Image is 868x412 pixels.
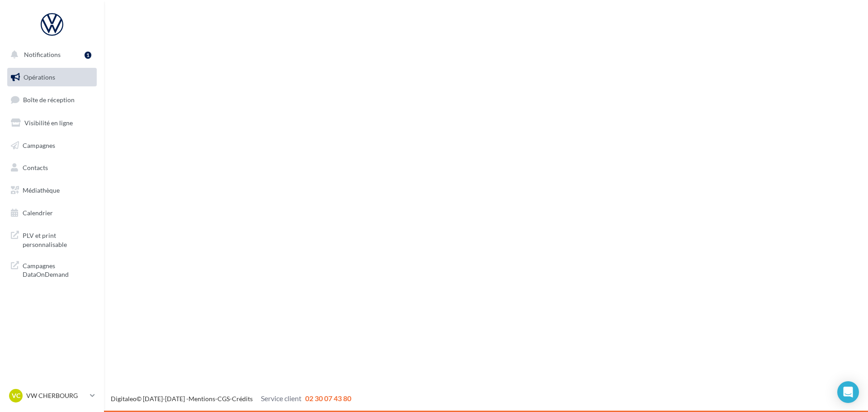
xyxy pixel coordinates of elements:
div: 1 [85,52,91,59]
a: CGS [217,395,230,403]
a: Médiathèque [5,181,99,200]
a: Campagnes DataOnDemand [5,256,99,283]
a: Visibilité en ligne [5,114,99,133]
p: VW CHERBOURG [26,391,86,400]
span: PLV et print personnalisable [23,229,93,249]
span: Campagnes [23,141,55,149]
button: Notifications 1 [5,45,95,64]
a: Digitaleo [111,395,137,403]
span: Notifications [24,51,61,58]
span: Visibilité en ligne [24,119,73,127]
a: Contacts [5,158,99,177]
span: Médiathèque [23,186,60,194]
span: © [DATE]-[DATE] - - - [111,395,351,403]
span: Service client [261,394,302,403]
a: Campagnes [5,136,99,155]
a: Calendrier [5,204,99,223]
a: VC VW CHERBOURG [7,387,97,404]
span: Campagnes DataOnDemand [23,260,93,279]
span: Calendrier [23,209,53,217]
span: Boîte de réception [23,96,75,104]
a: Boîte de réception [5,90,99,109]
a: PLV et print personnalisable [5,226,99,252]
span: VC [12,391,20,400]
span: 02 30 07 43 80 [305,394,351,403]
div: Open Intercom Messenger [837,381,859,403]
a: Crédits [232,395,253,403]
a: Opérations [5,68,99,87]
span: Opérations [24,73,55,81]
a: Mentions [189,395,215,403]
span: Contacts [23,164,48,171]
